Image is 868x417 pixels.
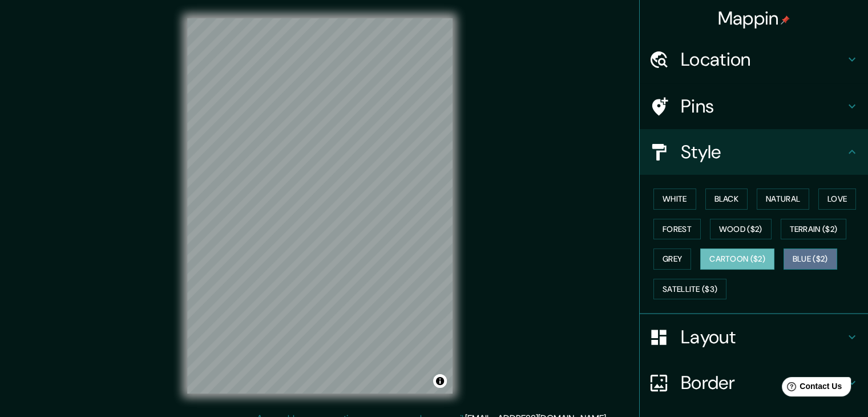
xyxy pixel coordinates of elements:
button: Grey [653,248,691,270]
h4: Layout [681,326,845,348]
button: Terrain ($2) [781,219,847,240]
button: Wood ($2) [710,219,772,240]
div: Style [640,129,868,175]
button: Forest [653,219,701,240]
canvas: Map [187,18,453,394]
button: Blue ($2) [784,248,837,270]
h4: Style [681,141,845,163]
button: Natural [757,189,809,210]
div: Pins [640,83,868,129]
button: Satellite ($3) [653,279,726,300]
button: Love [818,189,856,210]
h4: Mappin [718,7,790,30]
img: pin-icon.png [781,15,790,25]
button: White [653,189,696,210]
button: Cartoon ($2) [700,248,774,270]
h4: Location [681,48,845,71]
div: Layout [640,314,868,360]
h4: Border [681,371,845,394]
div: Location [640,37,868,82]
iframe: Help widget launcher [766,372,855,404]
h4: Pins [681,95,845,118]
button: Toggle attribution [433,374,447,388]
div: Border [640,360,868,406]
button: Black [705,189,748,210]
